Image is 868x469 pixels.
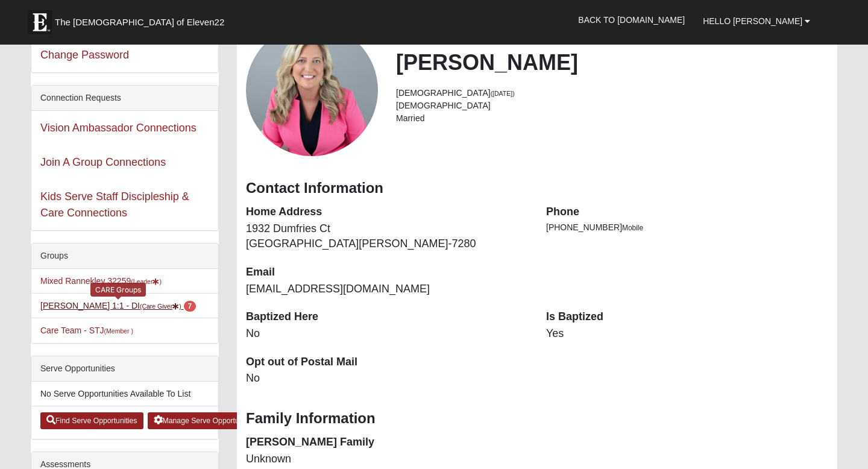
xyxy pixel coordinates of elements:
dt: [PERSON_NAME] Family [246,435,528,450]
dt: Is Baptized [546,309,828,325]
h3: Family Information [246,410,828,427]
li: Married [396,112,828,125]
dd: 1932 Dumfries Ct [GEOGRAPHIC_DATA][PERSON_NAME]-7280 [246,221,528,252]
li: [DEMOGRAPHIC_DATA] [396,99,828,112]
img: Eleven22 logo [28,10,52,34]
small: (Care Giver ) [140,303,181,310]
span: Mobile [622,224,643,232]
div: CARE Groups [90,283,146,297]
dt: Email [246,265,528,280]
a: The [DEMOGRAPHIC_DATA] of Eleven22 [22,4,263,34]
a: Kids Serve Staff Discipleship & Care Connections [40,190,189,219]
li: [PHONE_NUMBER] [546,221,828,234]
h2: [PERSON_NAME] [396,49,828,75]
dd: [EMAIL_ADDRESS][DOMAIN_NAME] [246,282,528,297]
dd: No [246,371,528,386]
li: [DEMOGRAPHIC_DATA] [396,87,828,99]
small: ([DATE]) [491,90,515,97]
dd: No [246,326,528,342]
a: Change Password [40,49,129,61]
a: Manage Serve Opportunities [148,412,263,429]
span: Hello [PERSON_NAME] [703,16,802,26]
small: (Member ) [104,327,133,335]
a: View Fullsize Photo [246,24,378,156]
dt: Opt out of Postal Mail [246,354,528,370]
span: The [DEMOGRAPHIC_DATA] of Eleven22 [55,16,224,28]
a: Mixed Ranneklev 32259(Leader) [40,276,162,286]
dt: Phone [546,204,828,220]
a: Find Serve Opportunities [40,412,143,429]
div: Serve Opportunities [31,356,218,382]
li: No Serve Opportunities Available To List [31,382,218,406]
h3: Contact Information [246,180,828,197]
a: Vision Ambassador Connections [40,122,197,134]
a: Hello [PERSON_NAME] [694,6,819,36]
span: number of pending members [184,301,197,312]
dd: Yes [546,326,828,342]
div: Groups [31,244,218,269]
a: Care Team - STJ(Member ) [40,326,133,335]
a: [PERSON_NAME] 1:1 - DI(Care Giver) 7 [40,301,196,310]
dt: Baptized Here [246,309,528,325]
div: Connection Requests [31,86,218,111]
a: Join A Group Connections [40,156,166,168]
dt: Home Address [246,204,528,220]
small: (Leader ) [131,278,162,285]
dd: Unknown [246,452,528,467]
a: Back to [DOMAIN_NAME] [569,5,694,35]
